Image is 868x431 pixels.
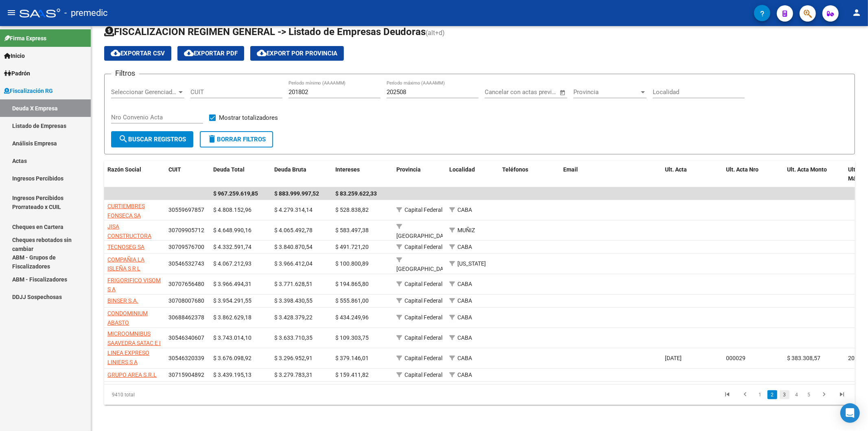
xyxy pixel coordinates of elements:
[457,314,472,321] span: CABA
[804,390,814,399] a: 5
[665,355,682,361] span: [DATE]
[104,46,171,61] button: Exportar CSV
[780,390,789,399] a: 3
[111,68,139,79] h3: Filtros
[335,207,369,213] span: $ 528.838,82
[213,166,245,173] span: Deuda Total
[396,233,451,239] span: [GEOGRAPHIC_DATA]
[213,260,251,267] span: $ 4.067.212,93
[404,207,442,213] span: Capital Federal
[449,166,475,173] span: Localidad
[4,69,30,78] span: Padrón
[168,372,204,378] span: 30715904892
[766,388,778,402] li: page 2
[457,355,472,361] span: CABA
[107,330,161,346] span: MICROOMNIBUS SAAVEDRA SATAC E I
[213,297,251,304] span: $ 3.954.291,55
[168,334,204,341] span: 30546340607
[168,297,204,304] span: 30708007680
[168,355,204,361] span: 30546320339
[168,244,204,250] span: 30709576700
[184,50,238,57] span: Exportar PDF
[107,166,141,173] span: Razón Social
[335,281,369,287] span: $ 194.865,80
[168,314,204,321] span: 30688462378
[107,256,144,272] span: COMPAÑIA LA ISLEÑA S R L
[499,161,560,188] datatable-header-cell: Teléfonos
[335,260,369,267] span: $ 100.800,89
[107,203,145,219] span: CURTIEMBRES FONSECA SA
[274,260,313,267] span: $ 3.966.412,04
[274,207,313,213] span: $ 4.279.314,14
[767,390,777,399] a: 2
[563,166,578,173] span: Email
[184,48,194,58] mat-icon: cloud_download
[719,390,735,399] a: go to first page
[165,161,210,188] datatable-header-cell: CUIT
[335,334,369,341] span: $ 109.303,75
[177,46,244,61] button: Exportar PDF
[665,166,687,173] span: Ult. Acta
[168,207,204,213] span: 30559697857
[118,134,128,144] mat-icon: search
[457,334,472,341] span: CABA
[726,166,759,173] span: Ult. Acta Nro
[118,136,186,143] span: Buscar Registros
[457,260,486,267] span: [US_STATE]
[335,190,377,197] span: $ 83.259.622,33
[754,388,766,402] li: page 1
[213,227,251,233] span: $ 4.648.990,16
[784,161,845,188] datatable-header-cell: Ult. Acta Monto
[457,372,472,378] span: CABA
[250,46,344,61] button: Export por Provincia
[404,297,442,304] span: Capital Federal
[573,88,639,96] span: Provincia
[457,281,472,287] span: CABA
[335,372,369,378] span: $ 159.411,82
[335,297,369,304] span: $ 555.861,00
[104,161,165,188] datatable-header-cell: Razón Social
[213,355,251,361] span: $ 3.676.098,92
[107,223,160,257] span: JISA CONSTRUCTORA EMPRENDIMIENTOS INMOBILIARIOS SRL
[104,385,253,405] div: 9410 total
[834,390,850,399] a: go to last page
[335,227,369,233] span: $ 583.497,38
[404,281,442,287] span: Capital Federal
[502,166,528,173] span: Teléfonos
[848,355,868,361] span: 202503
[213,281,251,287] span: $ 3.966.494,31
[558,88,567,97] button: Open calendar
[404,355,442,361] span: Capital Federal
[816,390,832,399] a: go to next page
[257,48,267,58] mat-icon: cloud_download
[737,390,753,399] a: go to previous page
[107,310,162,344] span: CONDOMINIUM ABASTO [GEOGRAPHIC_DATA] S A
[4,34,46,43] span: Firma Express
[274,334,313,341] span: $ 3.633.710,35
[7,8,16,18] mat-icon: menu
[404,372,442,378] span: Capital Federal
[404,314,442,321] span: Capital Federal
[787,166,827,173] span: Ult. Acta Monto
[213,244,251,250] span: $ 4.332.591,74
[560,161,662,188] datatable-header-cell: Email
[274,227,313,233] span: $ 4.065.492,78
[457,297,472,304] span: CABA
[168,281,204,287] span: 30707656480
[662,161,723,188] datatable-header-cell: Ult. Acta
[274,166,306,173] span: Deuda Bruta
[274,297,313,304] span: $ 3.398.430,55
[274,244,313,250] span: $ 3.840.870,54
[393,161,446,188] datatable-header-cell: Provincia
[111,50,165,57] span: Exportar CSV
[207,134,217,144] mat-icon: delete
[219,113,278,123] span: Mostrar totalizadores
[271,161,332,188] datatable-header-cell: Deuda Bruta
[111,48,120,58] mat-icon: cloud_download
[723,161,784,188] datatable-header-cell: Ult. Acta Nro
[168,260,204,267] span: 30546532743
[274,372,313,378] span: $ 3.279.783,31
[426,29,445,37] span: (alt+d)
[792,390,802,399] a: 4
[335,355,369,361] span: $ 379.146,01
